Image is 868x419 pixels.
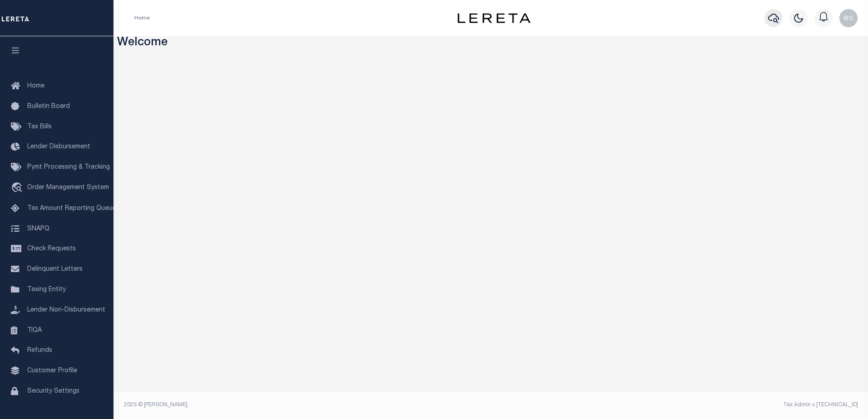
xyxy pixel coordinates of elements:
[27,164,110,171] span: Pymt Processing & Tracking
[27,83,44,89] span: Home
[134,14,150,22] li: Home
[117,401,491,409] div: 2025 © [PERSON_NAME].
[117,36,865,50] h3: Welcome
[27,327,42,333] span: TIQA
[27,368,77,374] span: Customer Profile
[27,124,52,130] span: Tax Bills
[27,347,52,354] span: Refunds
[458,13,530,23] img: logo-dark.svg
[27,225,49,232] span: SNAPQ
[498,401,858,409] div: Tax Admin v.[TECHNICAL_ID]
[27,185,109,191] span: Order Management System
[11,182,25,194] i: travel_explore
[27,144,90,150] span: Lender Disbursement
[27,266,83,273] span: Delinquent Letters
[839,9,858,27] img: svg+xml;base64,PHN2ZyB4bWxucz0iaHR0cDovL3d3dy53My5vcmcvMjAwMC9zdmciIHBvaW50ZXItZXZlbnRzPSJub25lIi...
[27,388,79,395] span: Security Settings
[27,103,70,110] span: Bulletin Board
[27,205,116,212] span: Tax Amount Reporting Queue
[27,246,76,252] span: Check Requests
[27,287,66,293] span: Taxing Entity
[27,307,105,313] span: Lender Non-Disbursement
